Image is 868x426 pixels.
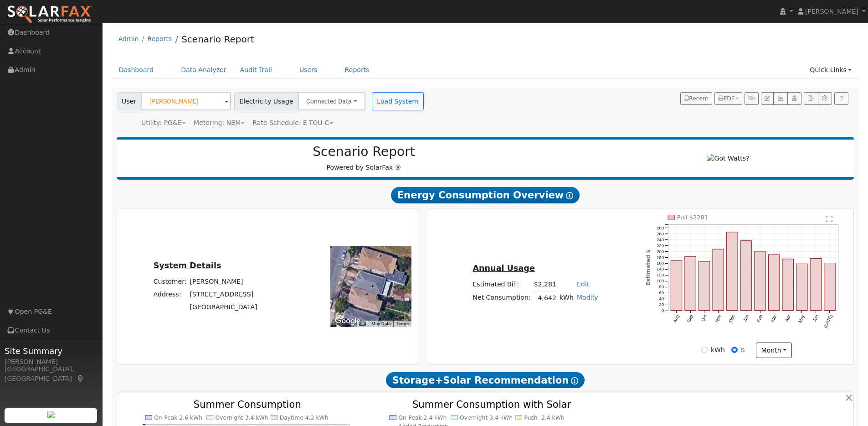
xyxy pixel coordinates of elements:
[804,92,818,105] button: Export Interval Data
[805,8,858,15] span: [PERSON_NAME]
[728,314,736,323] text: Dec
[711,345,725,355] label: kWh
[5,357,98,367] div: [PERSON_NAME]
[532,291,558,304] td: 4,642
[558,291,575,304] td: kWh
[121,144,607,172] div: Powered by SolarFax ®
[671,261,682,311] rect: onclick=""
[188,301,259,314] td: [GEOGRAPHIC_DATA]
[745,92,759,105] button: Generate Report Link
[117,92,142,110] span: User
[188,288,259,301] td: [STREET_ADDRESS]
[657,266,664,271] text: 140
[154,415,202,421] text: On-Peak 2.6 kWh
[818,92,832,105] button: Settings
[645,249,652,285] text: Estimated $
[657,261,664,266] text: 160
[657,225,664,230] text: 280
[659,290,664,295] text: 60
[147,35,172,42] a: Reports
[154,261,221,270] u: System Details
[784,314,792,322] text: Apr
[280,415,329,421] text: Daytime 4.2 kWh
[371,321,390,327] button: Map Data
[727,232,738,311] rect: onclick=""
[571,377,578,384] i: Show Help
[657,249,664,254] text: 200
[398,415,447,421] text: On-Peak 2.4 kWh
[756,314,764,323] text: Feb
[761,92,774,105] button: Edit User
[662,308,664,313] text: 0
[566,192,573,199] i: Show Help
[657,243,664,248] text: 220
[396,321,409,326] a: Terms
[672,314,680,323] text: Aug
[577,294,598,301] a: Modify
[234,92,298,110] span: Electricity Usage
[233,62,279,78] a: Audit Trail
[338,62,376,78] a: Reports
[333,315,363,327] img: Google
[126,144,602,160] h2: Scenario Report
[577,281,589,288] a: Edit
[524,415,565,421] text: Push -2.4 kWh
[823,314,833,329] text: [DATE]
[834,92,848,105] a: Help Link
[810,259,821,311] rect: onclick=""
[782,259,793,311] rect: onclick=""
[657,272,664,277] text: 120
[194,118,245,128] div: Metering: NEM
[707,154,749,163] img: Got Watts?
[700,314,708,322] text: Oct
[194,399,301,410] text: Summer Consumption
[824,263,835,311] rect: onclick=""
[770,314,778,323] text: Mar
[659,302,664,307] text: 20
[473,264,534,273] u: Annual Usage
[756,343,792,358] button: month
[181,34,254,45] a: Scenario Report
[333,315,363,327] a: Open this area in Google Maps (opens a new window)
[5,345,98,357] span: Site Summary
[718,95,734,102] span: PDF
[141,92,231,110] input: Select a User
[714,314,722,323] text: Nov
[826,215,832,223] text: 
[731,347,738,353] input: $
[372,92,424,110] button: Load System
[657,237,664,242] text: 240
[773,92,787,105] button: Multi-Series Graph
[7,5,92,24] img: SolarFax
[659,284,664,289] text: 80
[460,415,513,421] text: Overnight 3.4 kWh
[769,255,780,310] rect: onclick=""
[797,314,806,324] text: May
[657,231,664,236] text: 260
[686,314,694,323] text: Sep
[787,92,801,105] button: Login As
[188,275,259,288] td: [PERSON_NAME]
[680,92,712,105] button: Recent
[659,296,664,301] text: 40
[386,372,585,389] span: Storage+Solar Recommendation
[293,62,324,78] a: Users
[742,314,750,322] text: Jan
[657,255,664,260] text: 180
[391,187,580,203] span: Energy Consumption Overview
[112,62,161,78] a: Dashboard
[677,214,708,221] text: Pull $2281
[215,415,268,421] text: Overnight 3.4 kWh
[740,241,751,311] rect: onclick=""
[174,62,233,78] a: Data Analyzer
[359,321,365,327] button: Keyboard shortcuts
[714,92,742,105] button: PDF
[471,291,532,304] td: Net Consumption:
[77,375,85,382] a: Map
[532,278,558,291] td: $2,281
[701,347,708,353] input: kWh
[699,261,710,311] rect: onclick=""
[796,264,807,311] rect: onclick=""
[657,278,664,283] text: 100
[713,249,724,310] rect: onclick=""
